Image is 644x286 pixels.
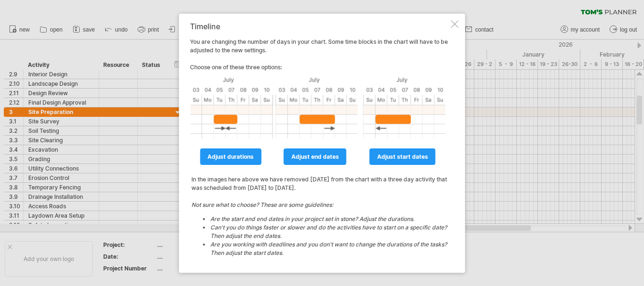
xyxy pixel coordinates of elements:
[207,153,254,160] span: adjust durations
[190,22,449,31] div: Timeline
[210,223,448,240] li: Can't you do things faster or slower and do the activities have to start on a specific date? Then...
[191,201,448,257] i: Not sure what to choose? These are some guidelines:
[284,148,347,165] a: adjust end dates
[210,240,448,257] li: Are you working with deadlines and you don't want to change the durations of the tasks? Then adju...
[370,148,436,165] a: adjust start dates
[191,166,448,263] td: In the images here above we have removed [DATE] from the chart with a three day activity that was...
[291,153,339,160] span: adjust end dates
[377,153,428,160] span: adjust start dates
[190,22,449,264] div: You are changing the number of days in your chart. Some time blocks in the chart will have to be ...
[200,148,261,165] a: adjust durations
[210,215,448,223] li: Are the start and end dates in your project set in stone? Adjust the durations.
